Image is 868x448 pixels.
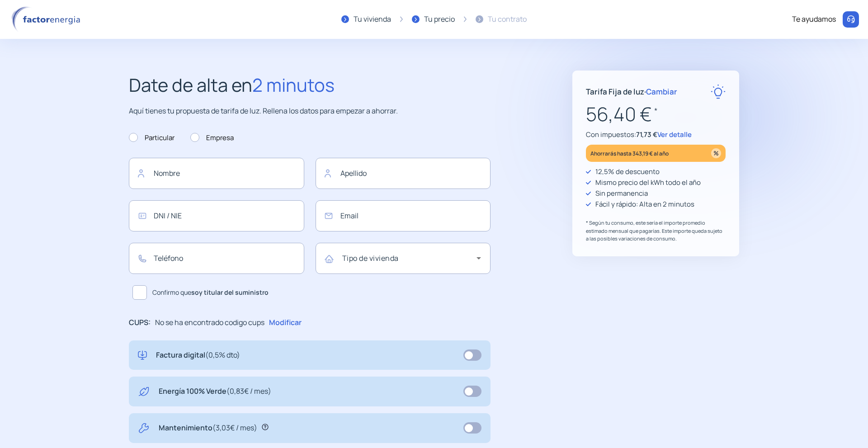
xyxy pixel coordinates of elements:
[424,14,455,25] div: Tu precio
[846,15,855,24] img: llamar
[595,166,660,177] p: 12,5% de descuento
[595,188,648,199] p: Sin permanencia
[159,422,257,434] p: Mantenimiento
[586,219,726,243] p: * Según tu consumo, este sería el importe promedio estimado mensual que pagarías. Este importe qu...
[595,199,694,210] p: Fácil y rápido: Alta en 2 minutos
[252,72,335,97] span: 2 minutos
[354,14,391,25] div: Tu vivienda
[636,130,657,139] span: 71,73 €
[191,288,269,297] b: soy titular del suministro
[138,349,147,361] img: digital-invoice.svg
[138,386,150,397] img: energy-green.svg
[129,71,491,99] h2: Date de alta en
[586,129,726,140] p: Con impuestos:
[129,105,491,117] p: Aquí tienes tu propuesta de tarifa de luz. Rellena los datos para empezar a ahorrar.
[488,14,527,25] div: Tu contrato
[205,350,240,360] span: (0,5% dto)
[129,317,151,329] p: CUPS:
[9,6,86,33] img: logo factor
[586,99,726,129] p: 56,40 €
[129,132,175,143] label: Particular
[156,349,240,361] p: Factura digital
[590,148,669,159] p: Ahorrarás hasta 343,19 € al año
[586,85,677,98] p: Tarifa Fija de luz ·
[711,84,726,99] img: rate-E.svg
[711,148,721,158] img: percentage_icon.svg
[657,130,692,139] span: Ver detalle
[138,422,150,434] img: tool.svg
[212,423,257,433] span: (3,03€ / mes)
[155,317,264,329] p: No se ha encontrado codigo cups
[159,386,271,397] p: Energía 100% Verde
[646,86,677,97] span: Cambiar
[342,253,399,263] mat-label: Tipo de vivienda
[190,132,234,143] label: Empresa
[152,288,269,297] span: Confirmo que
[269,317,302,329] p: Modificar
[792,14,836,25] div: Te ayudamos
[226,386,271,396] span: (0,83€ / mes)
[595,177,701,188] p: Mismo precio del kWh todo el año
